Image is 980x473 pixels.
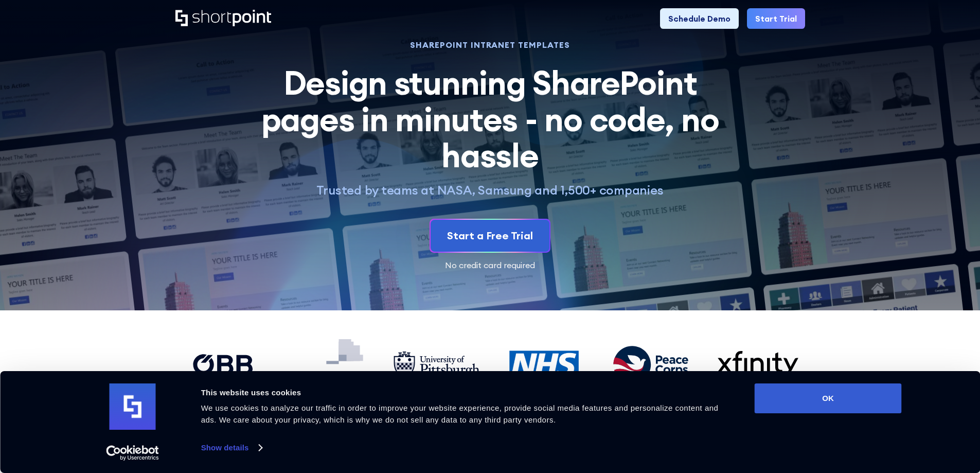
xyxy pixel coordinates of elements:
[431,220,549,252] a: Start a Free Trial
[110,383,156,430] img: logo
[87,445,177,461] a: Usercentrics Cookiebot - opens in a new window
[250,41,731,48] h1: SHAREPOINT INTRANET TEMPLATES
[175,10,271,27] a: Home
[250,182,731,198] p: Trusted by teams at NASA, Samsung and 1,500+ companies
[447,228,533,243] div: Start a Free Trial
[175,261,805,269] div: No credit card required
[201,387,732,399] div: This website uses cookies
[201,440,262,456] a: Show details
[747,8,805,29] a: Start Trial
[201,404,719,424] span: We use cookies to analyze our traffic in order to improve your website experience, provide social...
[660,8,739,29] a: Schedule Demo
[755,383,902,413] button: OK
[250,65,731,173] h2: Design stunning SharePoint pages in minutes - no code, no hassle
